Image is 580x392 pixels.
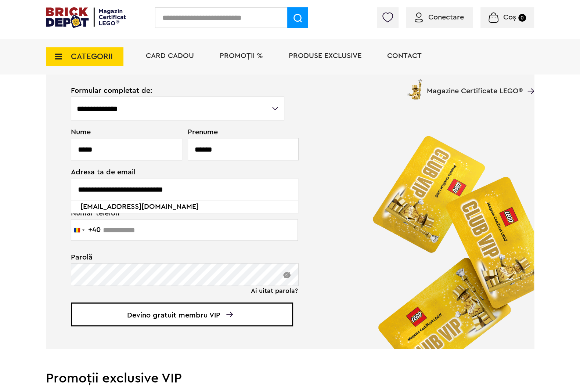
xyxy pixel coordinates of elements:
[427,78,523,95] span: Magazine Certificate LEGO®
[78,200,292,213] li: [EMAIL_ADDRESS][DOMAIN_NAME]
[146,52,194,59] a: Card Cadou
[71,52,113,61] span: CATEGORII
[71,219,101,240] button: Selected country
[289,52,361,59] a: Produse exclusive
[503,14,516,21] span: Coș
[71,128,178,136] span: Nume
[415,14,464,21] a: Conectare
[220,52,263,59] a: PROMOȚII %
[387,52,422,59] a: Contact
[518,14,526,22] small: 0
[360,123,534,349] img: vip_page_image
[71,254,285,261] span: Parolă
[71,168,285,176] span: Adresa ta de email
[226,312,233,317] img: Arrow%20-%20Down.svg
[251,287,298,294] a: Ai uitat parola?
[46,372,534,385] h2: Promoții exclusive VIP
[188,128,285,136] span: Prenume
[71,302,293,326] span: Devino gratuit membru VIP
[88,226,101,233] div: +40
[428,14,464,21] span: Conectare
[523,78,534,85] a: Magazine Certificate LEGO®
